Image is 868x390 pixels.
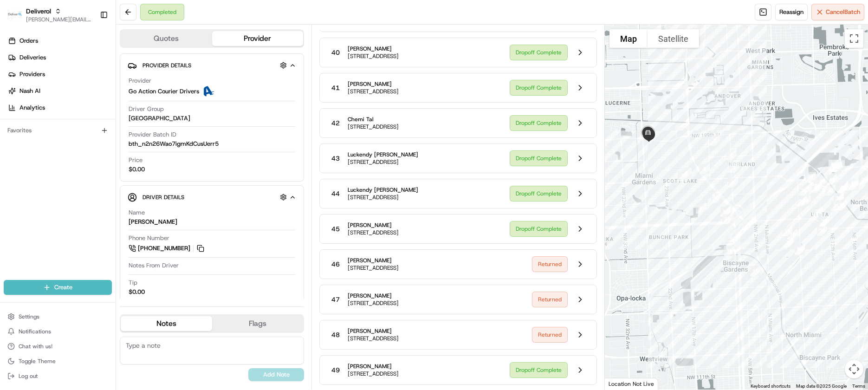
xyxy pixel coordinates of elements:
span: Map data ©2025 Google [796,383,847,389]
div: 15 [746,262,764,280]
span: $0.00 [129,165,145,174]
span: [PERSON_NAME] [348,327,399,335]
div: 50 [791,240,809,258]
span: 40 [331,48,340,57]
span: [PERSON_NAME] [348,363,399,370]
div: 30 [808,177,826,195]
span: [PHONE_NUMBER] [138,244,190,253]
span: Create [54,283,72,292]
span: API Documentation [88,135,149,144]
div: 23 [797,192,815,209]
button: CancelBatch [811,4,864,20]
div: 52 [828,158,845,175]
span: Provider Batch ID [129,130,176,139]
div: 3 [725,159,743,176]
span: [STREET_ADDRESS] [348,194,418,201]
button: Keyboard shortcuts [751,383,790,390]
span: Orders [19,37,38,45]
div: 18 [784,226,801,243]
button: Deliverol [26,6,51,16]
button: Toggle Theme [4,355,112,368]
span: [STREET_ADDRESS] [348,264,399,272]
div: $0.00 [129,288,145,296]
span: Analytics [19,104,45,112]
button: Notifications [4,325,112,338]
span: Providers [19,70,45,78]
div: 34 [830,189,848,207]
div: 40 [845,174,862,192]
span: bth_n2n26Wao7igmKdCusUerr5 [129,140,219,148]
span: [STREET_ADDRESS] [348,158,418,166]
span: Luckendy [PERSON_NAME] [348,186,418,194]
div: 📗 [9,136,17,143]
span: 43 [331,154,340,163]
span: Deliveries [19,53,46,62]
a: Powered byPylon [65,157,112,164]
span: 47 [331,295,340,304]
a: [PHONE_NUMBER] [129,243,206,253]
span: Cancel Batch [826,8,860,16]
span: 49 [331,365,340,375]
button: Provider Details [128,58,296,73]
span: Provider Details [143,62,191,69]
div: 24 [793,193,810,210]
div: 12 [717,203,734,221]
button: Map camera controls [845,360,863,378]
span: [PERSON_NAME] [348,292,399,299]
a: Nash AI [4,84,116,98]
button: Flags [212,316,304,331]
div: 17 [780,234,797,251]
button: Driver Details [128,189,296,205]
span: 44 [331,189,340,198]
span: Log out [19,372,38,380]
div: 9 [705,187,722,205]
button: Log out [4,370,112,383]
span: Reassign [779,8,803,16]
div: 2 [723,146,740,164]
span: Pylon [92,157,112,164]
div: Favorites [4,123,112,138]
a: Deliveries [4,50,116,65]
span: [PERSON_NAME] [348,45,399,52]
span: [STREET_ADDRESS] [348,123,399,130]
span: [GEOGRAPHIC_DATA] [129,114,190,123]
span: Name [129,208,145,217]
span: [STREET_ADDRESS] [348,370,399,377]
span: Tip [129,279,137,287]
div: 10 [707,189,725,207]
div: 31 [808,179,826,196]
button: Reassign [775,4,808,20]
span: Knowledge Base [19,135,71,144]
span: Go Action Courier Drivers [129,87,199,96]
div: We're available if you need us! [32,98,117,105]
div: 22 [809,202,827,220]
button: Notes [121,316,212,331]
div: 8 [692,200,710,217]
div: Start new chat [32,89,152,98]
button: [PERSON_NAME][EMAIL_ADDRESS][PERSON_NAME][DOMAIN_NAME] [26,16,92,23]
button: Chat with us! [4,340,112,353]
a: Analytics [4,100,116,115]
div: 45 [823,171,841,188]
span: Chat with us! [19,343,52,350]
button: Toggle fullscreen view [845,29,863,48]
span: 41 [331,83,340,92]
span: [PERSON_NAME] [348,80,399,88]
span: Price [129,156,143,164]
span: Driver Details [143,194,184,201]
div: 7 [674,167,692,185]
div: Location Not Live [605,378,658,390]
div: 21 [816,213,833,230]
span: Chemi Tal [348,116,399,123]
span: Nash AI [19,87,40,95]
button: Create [4,280,112,295]
button: Show satellite imagery [648,29,699,48]
div: 14 [720,242,738,260]
button: Start new chat [158,91,169,103]
div: 13 [719,210,736,228]
span: Driver Group [129,105,164,113]
div: 41 [844,176,862,194]
button: Settings [4,310,112,323]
